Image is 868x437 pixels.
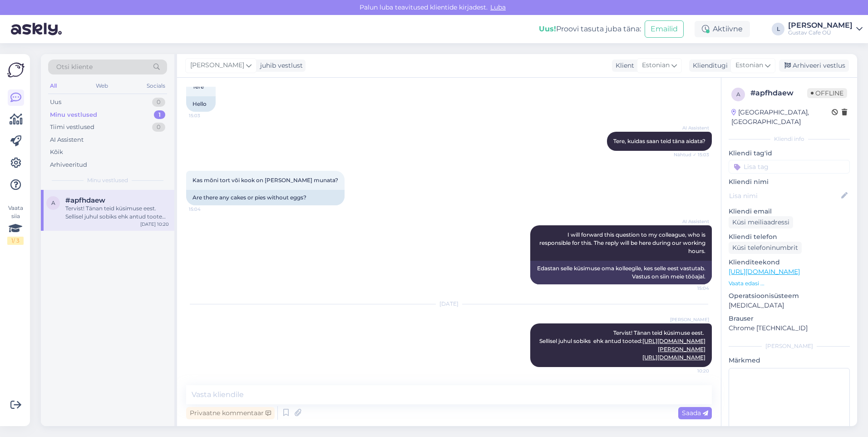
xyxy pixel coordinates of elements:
div: L [772,23,784,35]
p: Kliendi tag'id [729,149,850,158]
span: Minu vestlused [87,176,128,184]
div: Privaatne kommentaar [186,407,275,419]
span: a [51,199,55,206]
span: 10:20 [675,367,709,374]
b: Uus! [539,25,556,33]
div: # apfhdaew [750,88,807,99]
div: [DATE] 10:20 [140,221,169,228]
p: Operatsioonisüsteem [729,291,850,301]
div: Minu vestlused [50,110,97,119]
div: Gustav Cafe OÜ [788,29,853,36]
a: [URL][DOMAIN_NAME] [642,354,705,361]
a: [PERSON_NAME]Gustav Cafe OÜ [788,22,863,36]
div: 1 [154,110,165,119]
p: Vaata edasi ... [729,279,850,288]
div: Hello [186,96,216,112]
div: Klient [612,61,634,70]
img: Askly Logo [7,61,25,79]
div: All [48,80,59,92]
p: Kliendi email [729,207,850,216]
div: 0 [152,123,165,132]
p: Kliendi nimi [729,177,850,187]
p: Klienditeekond [729,258,850,267]
p: Chrome [TECHNICAL_ID] [729,323,850,333]
div: 1 / 3 [7,237,24,245]
span: 15:03 [189,112,223,119]
div: Vaata siia [7,204,24,245]
div: Arhiveeritud [50,160,87,169]
span: Tervist! Tänan teid küsimuse eest. Sellisel juhul sobiks ehk antud tooted: [539,329,705,361]
p: Kliendi telefon [729,232,850,242]
div: Uus [50,98,61,107]
div: Klienditugi [689,61,728,70]
div: AI Assistent [50,135,84,144]
a: [URL][DOMAIN_NAME][PERSON_NAME] [642,338,705,353]
p: Brauser [729,314,850,323]
div: Proovi tasuta juba täna: [539,24,641,35]
span: Kas mõni tort või kook on [PERSON_NAME] munata? [192,177,338,184]
span: Saada [682,409,708,417]
div: [PERSON_NAME] [729,342,850,350]
div: Aktiivne [695,21,750,37]
div: 0 [152,98,165,107]
span: Luba [488,3,508,11]
div: Tiimi vestlused [50,123,94,132]
div: juhib vestlust [256,61,303,70]
span: [PERSON_NAME] [190,60,244,70]
div: Kliendi info [729,135,850,143]
div: Tervist! Tänan teid küsimuse eest. Sellisel juhul sobiks ehk antud tooted: [URL][DOMAIN_NAME][PER... [65,204,169,221]
div: Web [94,80,110,92]
div: Küsi meiliaadressi [729,216,793,228]
div: [GEOGRAPHIC_DATA], [GEOGRAPHIC_DATA] [731,108,832,127]
span: I will forward this question to my colleague, who is responsible for this. The reply will be here... [539,231,707,254]
span: 15:04 [675,285,709,292]
span: Tere, kuidas saan teid täna aidata? [613,138,705,144]
div: [PERSON_NAME] [788,22,853,29]
div: Kõik [50,148,63,157]
span: a [736,91,740,98]
input: Lisa tag [729,160,850,174]
span: Estonian [735,60,763,70]
div: Socials [145,80,167,92]
span: AI Assistent [675,124,709,131]
span: Otsi kliente [56,62,93,72]
span: #apfhdaew [65,196,105,204]
span: Estonian [642,60,670,70]
span: Nähtud ✓ 15:03 [674,151,709,158]
div: Arhiveeri vestlus [779,60,849,72]
div: [DATE] [186,300,712,308]
div: Are there any cakes or pies without eggs? [186,190,345,205]
input: Lisa nimi [729,191,839,201]
div: Küsi telefoninumbrit [729,242,802,254]
span: [PERSON_NAME] [670,316,709,323]
span: 15:04 [189,206,223,213]
p: Märkmed [729,356,850,365]
p: [MEDICAL_DATA] [729,301,850,310]
div: Edastan selle küsimuse oma kolleegile, kes selle eest vastutab. Vastus on siin meie tööajal. [530,261,712,284]
span: Tere [192,83,204,90]
button: Emailid [645,20,684,38]
span: AI Assistent [675,218,709,225]
span: Offline [807,88,847,98]
a: [URL][DOMAIN_NAME] [729,268,800,276]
